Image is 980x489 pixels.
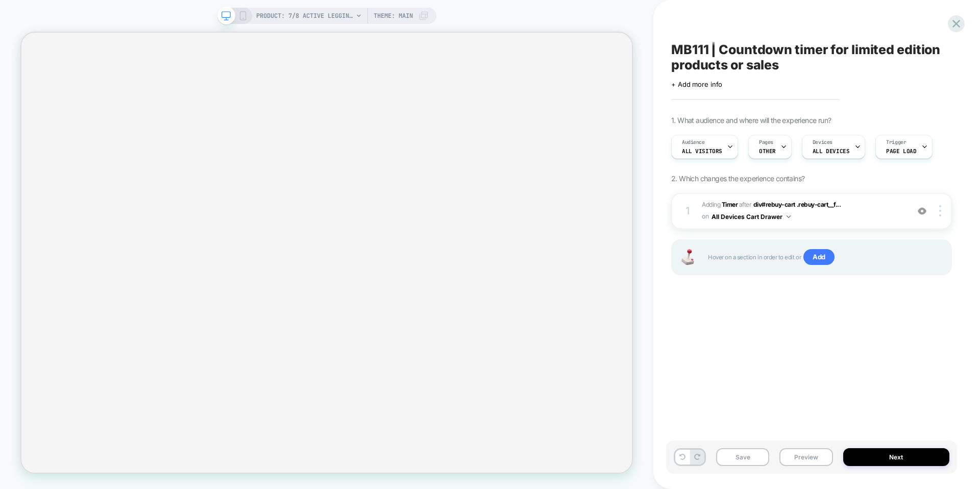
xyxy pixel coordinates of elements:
button: Save [716,448,769,466]
button: Preview [779,448,832,466]
span: Audience [682,139,705,146]
span: + Add more info [671,80,722,88]
img: close [939,205,941,216]
button: Next [843,448,950,466]
span: div#rebuy-cart .rebuy-cart__f... [753,201,841,208]
img: down arrow [787,215,791,218]
span: Devices [813,139,832,146]
span: MB111 | Countdown timer for limited edition products or sales [671,42,952,72]
span: Trigger [886,139,906,146]
div: 1 [682,202,693,220]
span: Page Load [886,148,916,155]
span: AFTER [739,201,752,208]
span: PRODUCT: 7/8 Active Legging Moderate Black [256,8,353,24]
img: crossed eye [918,207,926,215]
span: OTHER [759,148,776,155]
span: 2. Which changes the experience contains? [671,174,804,183]
span: on [702,211,708,222]
img: Joystick [677,249,698,265]
span: ALL DEVICES [813,148,849,155]
span: Adding [702,201,738,208]
span: Pages [759,139,773,146]
button: All Devices Cart Drawer [712,210,791,223]
span: All Visitors [682,148,722,155]
span: Add [803,249,835,265]
b: Timer [722,201,738,208]
span: Theme: MAIN [374,8,413,24]
span: Hover on a section in order to edit or [708,249,941,265]
span: 1. What audience and where will the experience run? [671,116,831,125]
